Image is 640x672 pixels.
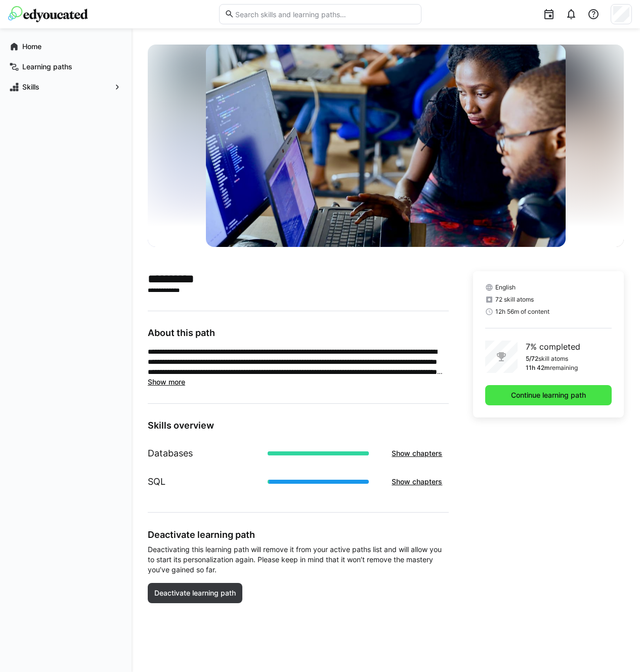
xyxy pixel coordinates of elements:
[148,475,165,488] h1: SQL
[526,364,550,372] p: 11h 42m
[148,544,449,575] span: Deactivating this learning path will remove it from your active paths list and will allow you to ...
[495,308,549,316] span: 12h 56m of content
[385,443,449,464] button: Show chapters
[148,327,449,339] h3: About this path
[485,385,612,405] button: Continue learning path
[495,296,534,304] span: 72 skill atoms
[538,355,568,363] p: skill atoms
[550,364,578,372] p: remaining
[148,447,193,460] h1: Databases
[148,377,185,386] span: Show more
[148,529,449,540] h3: Deactivate learning path
[390,448,444,458] span: Show chapters
[526,355,538,363] p: 5/72
[385,472,449,492] button: Show chapters
[526,341,580,353] p: 7% completed
[234,10,415,19] input: Search skills and learning paths…
[153,588,237,598] span: Deactivate learning path
[495,283,516,291] span: English
[509,390,587,400] span: Continue learning path
[148,420,449,431] h3: Skills overview
[390,477,444,487] span: Show chapters
[148,583,242,603] button: Deactivate learning path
